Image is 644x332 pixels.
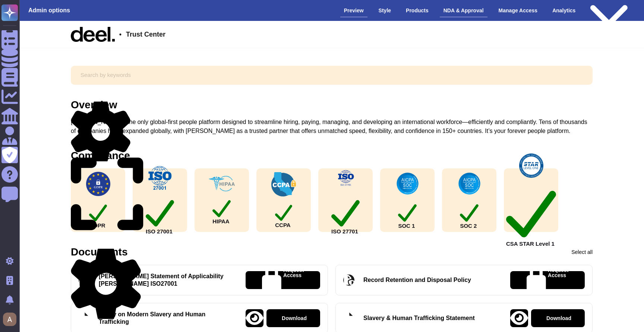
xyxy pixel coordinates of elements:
h3: Admin options [28,7,70,14]
div: SOC 2 [460,202,478,228]
div: Products [402,4,432,17]
div: NDA & Approval [440,4,487,17]
p: Request Access [548,267,568,293]
img: check [519,153,543,178]
img: user [3,313,16,326]
div: HIPAA [212,198,231,224]
img: check [271,172,296,196]
div: CSA STAR Level 1 [506,184,556,246]
img: check [457,171,482,196]
div: Manage Access [495,4,542,17]
span: • [119,31,121,38]
img: check [209,176,235,192]
div: Documents [71,247,127,257]
p: Request Access [283,267,304,293]
div: [PERSON_NAME] is the only global-first people platform designed to streamline hiring, paying, man... [71,118,593,136]
p: Download [546,316,571,321]
div: Overview [71,100,117,110]
div: Preview [340,4,367,17]
div: CCPA [275,202,292,227]
div: [PERSON_NAME] Statement of Applicability [PERSON_NAME] ISO27001 [99,273,237,288]
div: ISO 27001 [146,196,174,234]
div: Record Retention and Disposal Policy [363,276,471,284]
img: check [395,171,420,196]
div: Slavery & Human Trafficking Statement [363,314,475,322]
div: Analytics [549,4,579,17]
div: Select all [571,249,593,255]
input: Search by keywords [76,69,587,82]
img: Company Banner [71,27,115,42]
button: user [1,311,22,328]
div: SOC 1 [398,202,416,228]
span: Trust Center [126,31,165,38]
div: Policy on Modern Slavery and Human Trafficking [99,311,237,326]
div: Compliance [71,151,130,161]
div: ISO 27701 [331,196,360,234]
img: check [334,166,358,190]
p: Download [282,316,307,321]
img: check [147,166,173,190]
div: Style [375,4,395,17]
